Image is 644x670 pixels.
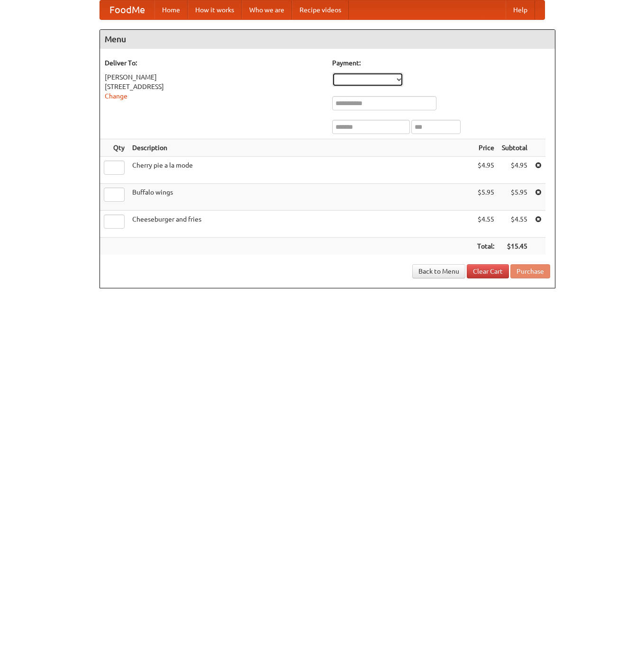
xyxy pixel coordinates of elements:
[188,0,242,19] a: How it works
[498,139,531,157] th: Subtotal
[510,264,550,278] button: Purchase
[100,0,154,19] a: FoodMe
[128,211,473,238] td: Cheeseburger and fries
[412,264,465,278] a: Back to Menu
[498,184,531,211] td: $5.95
[128,139,473,157] th: Description
[105,72,323,82] div: [PERSON_NAME]
[105,82,323,91] div: [STREET_ADDRESS]
[473,157,498,184] td: $4.95
[473,184,498,211] td: $5.95
[105,58,323,68] h5: Deliver To:
[473,211,498,238] td: $4.55
[100,139,128,157] th: Qty
[292,0,349,19] a: Recipe videos
[473,139,498,157] th: Price
[154,0,188,19] a: Home
[332,58,550,68] h5: Payment:
[473,238,498,255] th: Total:
[128,157,473,184] td: Cherry pie a la mode
[128,184,473,211] td: Buffalo wings
[100,30,555,49] h4: Menu
[506,0,535,19] a: Help
[467,264,509,278] a: Clear Cart
[498,211,531,238] td: $4.55
[498,238,531,255] th: $15.45
[105,92,127,100] a: Change
[498,157,531,184] td: $4.95
[242,0,292,19] a: Who we are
